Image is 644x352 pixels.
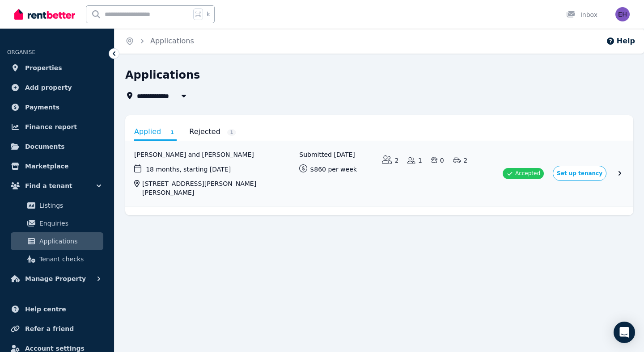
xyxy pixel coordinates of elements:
span: Enquiries [39,218,100,229]
span: Properties [25,63,62,73]
span: Listings [39,200,100,211]
a: Help centre [7,300,107,318]
span: Add property [25,82,72,93]
a: Tenant checks [11,250,103,268]
div: Open Intercom Messenger [614,322,635,343]
h1: Applications [125,68,200,82]
a: Properties [7,59,107,77]
span: Find a tenant [25,180,72,191]
nav: Breadcrumb [114,29,205,54]
a: Add property [7,79,107,96]
span: Finance report [25,122,77,132]
span: Documents [25,141,65,152]
a: Payments [7,98,107,116]
a: Applications [11,232,103,250]
span: Tenant checks [39,254,100,264]
button: Manage Property [7,270,107,288]
span: 1 [168,129,177,136]
a: Marketplace [7,157,107,175]
a: Listings [11,197,103,214]
a: Refer a friend [7,320,107,338]
a: Applications [150,37,194,45]
span: ORGANISE [7,49,35,55]
span: Refer a friend [25,323,74,334]
a: Rejected [189,124,236,139]
a: Documents [7,138,107,155]
img: Ed Harris [615,7,630,21]
span: Help centre [25,304,66,314]
span: Marketplace [25,161,68,172]
button: Find a tenant [7,177,107,195]
a: Finance report [7,118,107,136]
a: View application: Rashmi Ravindran and Ashish Parmar [125,141,633,206]
button: Help [606,36,635,46]
span: k [207,11,210,18]
span: Payments [25,102,59,113]
img: RentBetter [14,8,75,21]
a: Enquiries [11,214,103,232]
a: Applied [134,124,177,141]
span: 1 [227,129,236,136]
span: Applications [39,236,100,247]
span: Manage Property [25,273,86,284]
div: Inbox [566,10,597,19]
